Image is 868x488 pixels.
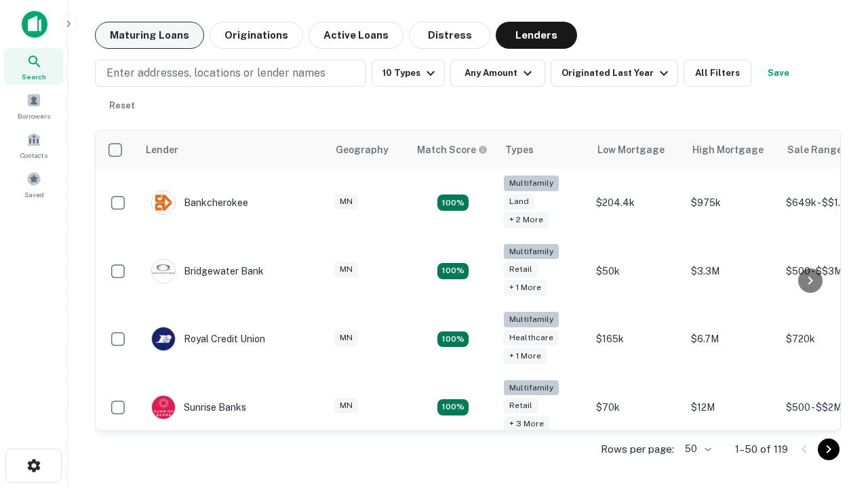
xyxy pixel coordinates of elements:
[504,244,559,260] div: Multifamily
[22,11,47,38] img: capitalize-icon.png
[450,60,545,87] button: Any Amount
[504,312,559,327] div: Multifamily
[334,330,358,346] div: MN
[504,212,549,228] div: + 2 more
[504,380,559,396] div: Multifamily
[152,260,175,283] img: picture
[684,373,779,442] td: $12M
[334,194,358,209] div: MN
[152,327,175,350] img: picture
[152,191,175,214] img: picture
[334,262,358,277] div: MN
[589,305,684,373] td: $165k
[589,131,684,169] th: Low Mortgage
[684,60,751,87] button: All Filters
[409,131,497,169] th: Capitalize uses an advanced AI algorithm to match your search with the best lender. The match sco...
[504,416,549,432] div: + 3 more
[4,127,64,163] a: Contacts
[561,65,672,81] div: Originated Last Year
[589,373,684,442] td: $70k
[437,263,469,279] div: Matching Properties: 22, hasApolloMatch: undefined
[151,327,265,351] div: Royal Credit Union
[551,60,678,87] button: Originated Last Year
[504,262,538,277] div: Retail
[100,92,144,119] button: Reset
[504,398,538,413] div: Retail
[504,194,534,209] div: Land
[497,131,589,169] th: Types
[417,142,485,157] h6: Match Score
[138,131,328,169] th: Lender
[18,110,50,121] span: Borrowers
[4,48,64,85] a: Search
[787,142,842,158] div: Sale Range
[95,22,204,49] button: Maturing Loans
[151,395,246,420] div: Sunrise Banks
[95,60,366,87] button: Enter addresses, locations or lender names
[20,150,47,161] span: Contacts
[437,195,469,211] div: Matching Properties: 20, hasApolloMatch: undefined
[4,87,64,124] a: Borrowers
[309,22,403,49] button: Active Loans
[735,441,788,457] p: 1–50 of 119
[334,398,358,413] div: MN
[151,259,264,283] div: Bridgewater Bank
[601,441,674,457] p: Rows per page:
[437,399,469,415] div: Matching Properties: 29, hasApolloMatch: undefined
[328,131,409,169] th: Geography
[684,237,779,306] td: $3.3M
[684,305,779,373] td: $6.7M
[757,60,800,87] button: Save your search to get updates of matches that match your search criteria.
[152,396,175,419] img: picture
[504,348,547,364] div: + 1 more
[437,331,469,348] div: Matching Properties: 18, hasApolloMatch: undefined
[4,166,64,203] a: Saved
[336,142,389,158] div: Geography
[684,131,779,169] th: High Mortgage
[210,22,303,49] button: Originations
[679,439,713,459] div: 50
[146,142,178,158] div: Lender
[505,142,534,158] div: Types
[589,169,684,237] td: $204.4k
[22,71,46,82] span: Search
[818,439,840,460] button: Go to next page
[504,330,559,346] div: Healthcare
[409,22,490,49] button: Distress
[24,189,44,200] span: Saved
[589,237,684,306] td: $50k
[692,142,764,158] div: High Mortgage
[151,190,248,215] div: Bankcherokee
[496,22,577,49] button: Lenders
[800,336,868,401] iframe: Chat Widget
[504,176,559,191] div: Multifamily
[597,142,665,158] div: Low Mortgage
[417,142,488,157] div: Capitalize uses an advanced AI algorithm to match your search with the best lender. The match sco...
[684,169,779,237] td: $975k
[372,60,445,87] button: 10 Types
[504,280,547,296] div: + 1 more
[106,65,325,81] p: Enter addresses, locations or lender names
